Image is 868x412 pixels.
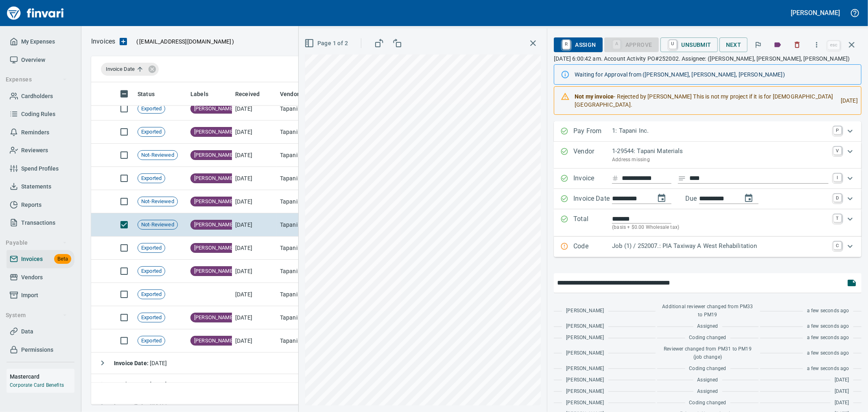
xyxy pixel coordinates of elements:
div: - Rejected by [PERSON_NAME] This is not my project if it is for [DEMOGRAPHIC_DATA][GEOGRAPHIC_DATA]. [575,89,834,112]
a: Spend Profiles [7,160,74,178]
span: Exported [138,291,165,298]
p: Invoice [573,173,612,184]
span: Exported [138,244,165,252]
svg: Invoice number [612,173,619,183]
span: Status [138,89,155,99]
span: Vendor / From [280,89,328,99]
p: 1: Tapani Inc. [612,126,829,136]
span: Exported [138,128,165,136]
td: Tapani Materials (1-29544) [277,237,358,260]
div: Waiting for Approval from ([PERSON_NAME], [PERSON_NAME], [PERSON_NAME]) [575,67,855,82]
span: [PERSON_NAME] [191,267,237,275]
span: Exported [138,314,165,322]
span: Reports [21,200,42,210]
button: [PERSON_NAME] [789,7,842,19]
span: Next [726,40,741,50]
a: Permissions [7,341,74,359]
a: Reminders [7,123,74,142]
span: Reviewers [21,145,48,156]
a: I [833,173,842,182]
span: Received [235,89,260,99]
span: [DATE] [114,381,167,388]
h6: Mastercard [10,372,74,381]
span: My Expenses [21,37,55,47]
span: [EMAIL_ADDRESS][DOMAIN_NAME] [138,37,232,46]
a: Vendors [7,268,74,287]
span: a few seconds ago [807,365,849,373]
button: UUnsubmit [660,37,718,52]
td: [DATE] [232,144,277,167]
span: a few seconds ago [807,322,849,331]
span: Transactions [21,218,55,228]
p: [DATE] 6:00:42 am. Account Activity PO#252002. Assignee: ([PERSON_NAME], [PERSON_NAME], [PERSON_N... [554,55,861,63]
span: Exported [138,267,165,275]
strong: Not my invoice [575,93,614,100]
span: Status [138,89,165,99]
span: [DATE] [114,360,167,366]
div: Expand [554,169,861,189]
span: [PERSON_NAME] [191,105,237,113]
span: Import [21,290,38,300]
span: [PERSON_NAME] [566,365,604,373]
button: Page 1 of 2 [303,36,351,51]
td: [DATE] [232,190,277,213]
a: Finvari [5,3,66,23]
button: Expenses [2,72,70,87]
td: Tapani Materials (1-29544) [277,121,358,144]
span: Not-Reviewed [138,151,177,159]
span: [PERSON_NAME] [191,337,237,345]
div: Job Phase required [604,40,659,47]
span: Exported [138,105,165,113]
span: Labels [190,89,219,99]
span: [DATE] [835,388,849,396]
a: Statements [7,178,74,196]
span: Coding changed [689,365,726,373]
div: Expand [554,189,861,209]
p: Due [685,194,724,204]
a: Overview [7,51,74,69]
p: 1-29544: Tapani Materials [612,147,829,156]
span: System [6,310,67,320]
span: Overview [21,55,45,65]
button: change date [652,188,671,208]
p: Code [573,241,612,252]
a: D [833,194,842,202]
span: Assigned [697,388,718,396]
span: a few seconds ago [807,349,849,357]
span: [DATE] [835,399,849,407]
div: [DATE] [834,89,858,112]
p: Job (1) / 252007.: PIA Taxiway A West Rehabilitation [612,241,829,251]
a: My Expenses [7,33,74,51]
td: Tapani Materials (1-29544) [277,283,358,306]
a: Reports [7,196,74,214]
a: esc [828,41,840,50]
a: C [833,241,842,250]
td: Tapani Materials (1-29544) [277,260,358,283]
div: Expand [554,209,861,237]
td: Tapani Materials (1-29544) [277,213,358,237]
a: P [833,126,842,134]
span: Assigned [697,322,718,331]
a: Data [7,322,74,341]
span: [PERSON_NAME] [191,151,237,159]
a: Import [7,286,74,305]
div: Expand [554,121,861,142]
span: [PERSON_NAME] [566,334,604,342]
td: Tapani Materials (1-29544) [277,190,358,213]
h5: [PERSON_NAME] [791,9,840,17]
svg: Invoice description [678,174,686,182]
td: [DATE] [232,306,277,329]
span: Invoices [21,254,43,264]
button: Flag [749,36,767,54]
span: Beta [54,254,71,264]
span: Not-Reviewed [138,198,177,206]
td: [DATE] [232,121,277,144]
span: Statements [21,182,51,192]
p: Address missing [612,156,829,164]
span: a few seconds ago [807,334,849,342]
p: Invoices [91,37,115,46]
button: Next [719,37,748,53]
td: Tapani Materials (1-29544) [277,97,358,121]
span: [PERSON_NAME] [191,244,237,252]
span: Coding changed [689,399,726,407]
